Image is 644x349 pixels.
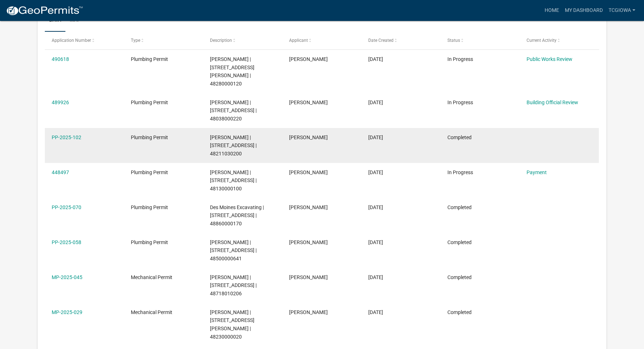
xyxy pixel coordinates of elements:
[447,134,472,140] span: Completed
[210,239,257,262] span: Valerie Curry | 1609 W 4TH AVE | 48500000641
[45,32,124,49] datatable-header-cell: Application Number
[289,169,328,175] span: Robin Horsch
[368,274,383,280] span: 05/02/2025
[52,239,81,245] a: PP-2025-058
[289,274,328,280] span: Robin Horsch
[289,309,328,315] span: Robin Horsch
[52,169,69,175] a: 448497
[210,204,264,227] span: Des Moines Excavating | 701 E 2ND AVE | 48860000170
[447,309,472,315] span: Completed
[368,134,383,140] span: 09/12/2025
[289,239,328,245] span: Robin Horsch
[210,274,257,297] span: Tim Bendt | 1301 N 6TH ST # 6 | 48718010206
[447,169,473,175] span: In Progress
[606,4,638,17] a: TcgIowa
[52,274,82,280] a: MP-2025-045
[447,274,472,280] span: Completed
[289,56,328,62] span: Robin Horsch
[210,134,257,157] span: Tim Bendt | 501 N 12TH ST | 48211030200
[527,169,547,175] a: Payment
[368,204,383,210] span: 06/05/2025
[52,204,81,210] a: PP-2025-070
[447,100,473,105] span: In Progress
[289,100,328,105] span: Robin Horsch
[203,32,282,49] datatable-header-cell: Description
[210,56,254,87] span: Jennie Starman | 1212 STEPHEN CT | 48280000120
[441,32,520,49] datatable-header-cell: Status
[527,100,578,105] a: Building Official Review
[542,4,562,17] a: Home
[447,38,460,43] span: Status
[210,309,254,340] span: Tim Bendt | 207 S J ST | 48230000020
[131,309,172,315] span: Mechanical Permit
[131,134,168,140] span: Plumbing Permit
[368,169,383,175] span: 07/11/2025
[520,32,599,49] datatable-header-cell: Current Activity
[368,309,383,315] span: 03/20/2025
[368,100,383,105] span: 10/08/2025
[131,56,168,62] span: Plumbing Permit
[361,32,441,49] datatable-header-cell: Date Created
[447,56,473,62] span: In Progress
[124,32,203,49] datatable-header-cell: Type
[210,169,257,192] span: Matthew Lick | 208 W HILLCREST DR | 48130000100
[52,134,81,140] a: PP-2025-102
[131,204,168,210] span: Plumbing Permit
[131,38,140,43] span: Type
[282,32,361,49] datatable-header-cell: Applicant
[131,239,168,245] span: Plumbing Permit
[562,4,606,17] a: My Dashboard
[52,38,91,43] span: Application Number
[52,100,69,105] a: 489926
[52,309,82,315] a: MP-2025-029
[527,38,557,43] span: Current Activity
[527,56,572,62] a: Public Works Review
[368,56,383,62] span: 10/09/2025
[210,100,257,122] span: Tim Bendt | 404 N 16TH ST | 48038000220
[289,38,308,43] span: Applicant
[289,204,328,210] span: Robin Horsch
[131,274,172,280] span: Mechanical Permit
[447,204,472,210] span: Completed
[131,169,168,175] span: Plumbing Permit
[289,134,328,140] span: Robin Horsch
[368,239,383,245] span: 05/09/2025
[447,239,472,245] span: Completed
[368,38,394,43] span: Date Created
[210,38,232,43] span: Description
[52,56,69,62] a: 490618
[131,100,168,105] span: Plumbing Permit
